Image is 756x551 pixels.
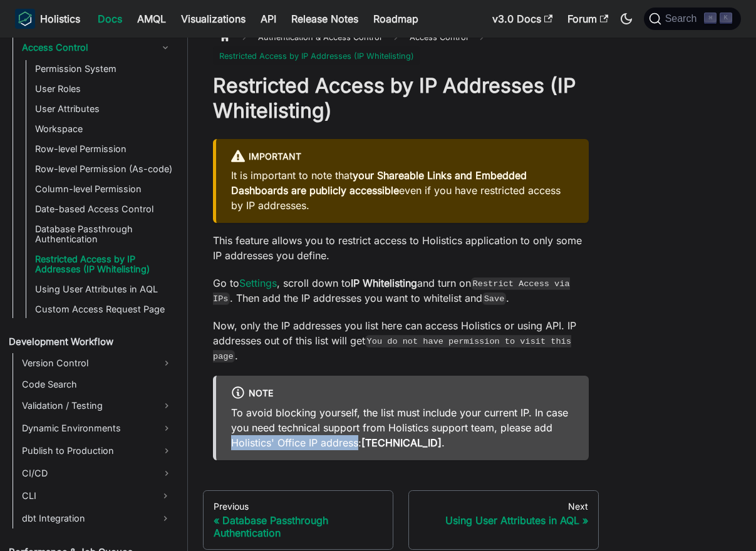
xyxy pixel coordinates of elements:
p: It is important to note that even if you have restricted access by IP addresses. [231,168,574,213]
div: Database Passthrough Authentication [214,514,383,539]
p: This feature allows you to restrict access to Holistics application to only some IP addresses you... [213,233,589,263]
a: NextUsing User Attributes in AQL [408,490,599,550]
a: Roadmap [366,9,426,29]
strong: your Shareable Links and Embedded Dashboards are publicly accessible [231,169,527,197]
div: Using User Attributes in AQL [419,514,588,527]
div: Next [419,501,588,512]
a: Custom Access Request Page [31,301,177,318]
a: Visualizations [173,9,253,29]
a: Validation / Testing [18,396,177,416]
nav: Breadcrumbs [213,28,589,65]
div: Important [231,149,574,165]
a: Date-based Access Control [31,200,177,218]
button: Expand sidebar category 'dbt Integration' [154,508,177,528]
h1: Restricted Access by IP Addresses (IP Whitelisting) [213,73,589,123]
p: To avoid blocking yourself, the list must include your current IP. In case you need technical sup... [231,405,574,450]
a: Docs [90,9,130,29]
a: Settings [239,277,277,289]
a: Workspace [31,120,177,138]
a: Column-level Permission [31,180,177,198]
a: Version Control [18,353,177,373]
a: Development Workflow [5,333,177,351]
a: Using User Attributes in AQL [31,281,177,298]
a: Restricted Access by IP Addresses (IP Whitelisting) [31,250,177,278]
span: Search [661,13,705,24]
button: Switch between dark and light mode (currently dark mode) [616,9,636,29]
a: v3.0 Docs [485,9,560,29]
a: Release Notes [284,9,366,29]
a: PreviousDatabase Passthrough Authentication [203,490,393,550]
button: Expand sidebar category 'CLI' [154,486,177,506]
button: Collapse sidebar category 'Access Control' [154,38,177,58]
code: Save [482,292,506,305]
nav: Docs pages [203,490,599,550]
a: dbt Integration [18,508,154,528]
strong: [TECHNICAL_ID] [361,436,442,449]
kbd: ⌘ [704,13,717,24]
a: Row-level Permission (As-code) [31,160,177,178]
a: AMQL [130,9,173,29]
span: Restricted Access by IP Addresses (IP Whitelisting) [213,46,420,64]
div: Previous [214,501,383,512]
a: CI/CD [18,463,177,483]
button: Search (Command+K) [644,8,741,30]
b: Holistics [40,11,80,26]
a: User Roles [31,80,177,98]
div: note [231,386,574,402]
p: Now, only the IP addresses you list here can access Holistics or using API. IP addresses out of t... [213,318,589,363]
a: Access Control [18,38,154,58]
strong: IP Whitelisting [351,277,417,289]
img: Holistics [15,9,35,29]
a: Row-level Permission [31,140,177,158]
a: User Attributes [31,100,177,118]
a: Database Passthrough Authentication [31,220,177,248]
p: Go to , scroll down to and turn on . Then add the IP addresses you want to whitelist and . [213,275,589,306]
code: You do not have permission to visit this page [213,335,571,363]
a: HolisticsHolistics [15,9,80,29]
a: Permission System [31,60,177,78]
a: Code Search [18,376,177,393]
a: Dynamic Environments [18,418,177,438]
a: CLI [18,486,154,506]
kbd: K [720,13,732,24]
a: Publish to Production [18,441,177,461]
a: Forum [560,9,616,29]
a: API [253,9,284,29]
